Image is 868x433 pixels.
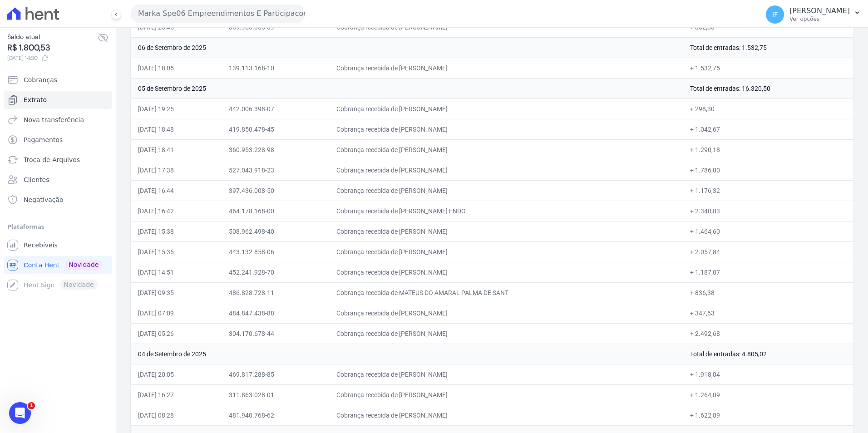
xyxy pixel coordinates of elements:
[131,405,222,425] td: [DATE] 08:28
[4,256,112,274] a: Conta Hent Novidade
[683,201,853,221] td: + 2.340,83
[131,262,222,282] td: [DATE] 14:51
[222,139,329,160] td: 360.953.228-98
[222,221,329,241] td: 508.962.498-40
[131,98,222,119] td: [DATE] 19:25
[131,160,222,180] td: [DATE] 17:38
[683,58,853,78] td: + 1.532,75
[131,5,305,23] button: Marka Spe06 Empreendimentos E Participacoes LTDA
[131,180,222,201] td: [DATE] 16:44
[683,384,853,405] td: + 1.264,09
[4,71,112,89] a: Cobranças
[131,344,683,364] td: 04 de Setembro de 2025
[222,323,329,344] td: 304.170.678-44
[24,155,80,164] span: Troca de Arquivos
[772,11,778,18] span: IF
[4,111,112,129] a: Nova transferência
[222,180,329,201] td: 397.436.008-50
[683,160,853,180] td: + 1.786,00
[131,139,222,160] td: [DATE] 18:41
[222,58,329,78] td: 139.113.168-10
[222,405,329,425] td: 481.940.768-62
[222,160,329,180] td: 527.043.918-23
[683,303,853,323] td: + 347,63
[329,405,683,425] td: Cobrança recebida de [PERSON_NAME]
[4,131,112,149] a: Pagamentos
[789,6,850,15] p: [PERSON_NAME]
[683,98,853,119] td: + 298,30
[683,344,853,364] td: Total de entradas: 4.805,02
[131,58,222,78] td: [DATE] 18:05
[24,75,57,84] span: Cobranças
[329,180,683,201] td: Cobrança recebida de [PERSON_NAME]
[759,2,868,27] button: IF [PERSON_NAME] Ver opções
[683,37,853,58] td: Total de entradas: 1.532,75
[24,175,49,184] span: Clientes
[329,119,683,139] td: Cobrança recebida de [PERSON_NAME]
[131,221,222,241] td: [DATE] 15:38
[9,402,31,424] iframe: Intercom live chat
[131,303,222,323] td: [DATE] 07:09
[131,78,683,98] td: 05 de Setembro de 2025
[329,221,683,241] td: Cobrança recebida de [PERSON_NAME]
[65,260,102,270] span: Novidade
[329,241,683,262] td: Cobrança recebida de [PERSON_NAME]
[329,201,683,221] td: Cobrança recebida de [PERSON_NAME] ENDO
[222,262,329,282] td: 452.241.928-70
[329,323,683,344] td: Cobrança recebida de [PERSON_NAME]
[683,180,853,201] td: + 1.176,32
[7,32,98,42] span: Saldo atual
[24,241,58,250] span: Recebíveis
[28,402,35,409] span: 1
[4,191,112,209] a: Negativação
[4,91,112,109] a: Extrato
[222,119,329,139] td: 419.850.478-45
[329,98,683,119] td: Cobrança recebida de [PERSON_NAME]
[222,303,329,323] td: 484.847.438-88
[24,195,64,204] span: Negativação
[131,201,222,221] td: [DATE] 16:42
[222,384,329,405] td: 311.863.028-01
[4,171,112,189] a: Clientes
[222,98,329,119] td: 442.006.398-07
[7,221,108,232] div: Plataformas
[7,54,98,62] span: [DATE] 14:30
[329,282,683,303] td: Cobrança recebida de MATEUS DO AMARAL PALMA DE SANT
[683,119,853,139] td: + 1.042,67
[683,405,853,425] td: + 1.622,89
[683,262,853,282] td: + 1.187,07
[683,221,853,241] td: + 1.464,60
[683,364,853,384] td: + 1.918,04
[7,71,108,294] nav: Sidebar
[222,364,329,384] td: 469.817.288-85
[329,364,683,384] td: Cobrança recebida de [PERSON_NAME]
[683,78,853,98] td: Total de entradas: 16.320,50
[683,323,853,344] td: + 2.492,68
[789,15,850,23] p: Ver opções
[131,282,222,303] td: [DATE] 09:35
[131,384,222,405] td: [DATE] 16:27
[24,95,47,104] span: Extrato
[131,241,222,262] td: [DATE] 15:35
[24,135,63,144] span: Pagamentos
[131,37,683,58] td: 06 de Setembro de 2025
[683,139,853,160] td: + 1.290,18
[222,201,329,221] td: 464.178.168-00
[7,42,98,54] span: R$ 1.800,53
[222,241,329,262] td: 443.132.858-06
[131,364,222,384] td: [DATE] 20:05
[683,241,853,262] td: + 2.057,84
[24,261,59,270] span: Conta Hent
[329,384,683,405] td: Cobrança recebida de [PERSON_NAME]
[131,323,222,344] td: [DATE] 05:26
[329,58,683,78] td: Cobrança recebida de [PERSON_NAME]
[329,303,683,323] td: Cobrança recebida de [PERSON_NAME]
[24,115,84,124] span: Nova transferência
[131,119,222,139] td: [DATE] 18:48
[4,236,112,254] a: Recebíveis
[329,139,683,160] td: Cobrança recebida de [PERSON_NAME]
[329,160,683,180] td: Cobrança recebida de [PERSON_NAME]
[683,282,853,303] td: + 836,38
[4,151,112,169] a: Troca de Arquivos
[222,282,329,303] td: 486.828.728-11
